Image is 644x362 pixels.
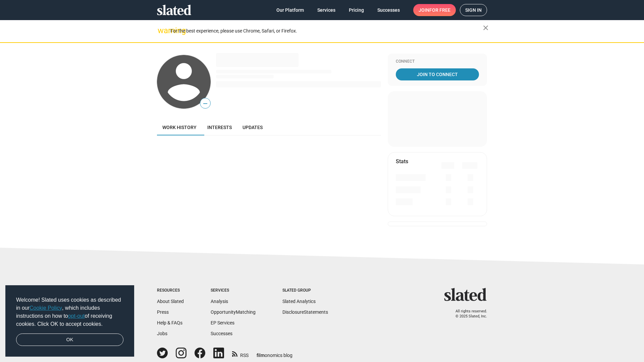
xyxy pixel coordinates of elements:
[157,299,184,304] a: About Slated
[158,26,166,35] mat-icon: warning
[5,285,134,357] div: cookieconsent
[276,4,304,16] span: Our Platform
[377,4,400,16] span: Successes
[396,158,408,165] mat-card-title: Stats
[162,125,197,130] span: Work history
[282,288,328,293] div: Slated Group
[396,59,479,64] div: Connect
[68,313,85,319] a: opt-out
[460,4,487,16] a: Sign in
[202,119,237,135] a: Interests
[257,347,292,359] a: filmonomics blog
[282,299,316,304] a: Slated Analytics
[211,299,228,304] a: Analysis
[397,68,478,80] span: Join To Connect
[170,26,483,36] div: For the best experience, please use Chrome, Safari, or Firefox.
[157,119,202,135] a: Work history
[157,331,167,336] a: Jobs
[271,4,309,16] a: Our Platform
[211,331,232,336] a: Successes
[317,4,335,16] span: Services
[343,4,369,16] a: Pricing
[372,4,405,16] a: Successes
[349,4,364,16] span: Pricing
[396,68,479,80] a: Join To Connect
[429,4,450,16] span: for free
[257,353,265,358] span: film
[157,320,182,325] a: Help & FAQs
[465,4,482,16] span: Sign in
[448,309,487,319] p: All rights reserved. © 2025 Slated, Inc.
[482,24,490,32] mat-icon: close
[237,119,268,135] a: Updates
[211,309,256,315] a: OpportunityMatching
[157,309,169,315] a: Press
[207,125,232,130] span: Interests
[243,125,263,130] span: Updates
[413,4,456,16] a: Joinfor free
[211,288,256,293] div: Services
[211,320,234,325] a: EP Services
[157,288,184,293] div: Resources
[282,309,328,315] a: DisclosureStatements
[16,296,123,328] span: Welcome! Slated uses cookies as described in our , which includes instructions on how to of recei...
[312,4,341,16] a: Services
[232,348,249,359] a: RSS
[419,4,450,16] span: Join
[30,305,62,311] a: Cookie Policy
[200,99,210,108] span: —
[16,334,123,346] a: dismiss cookie message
